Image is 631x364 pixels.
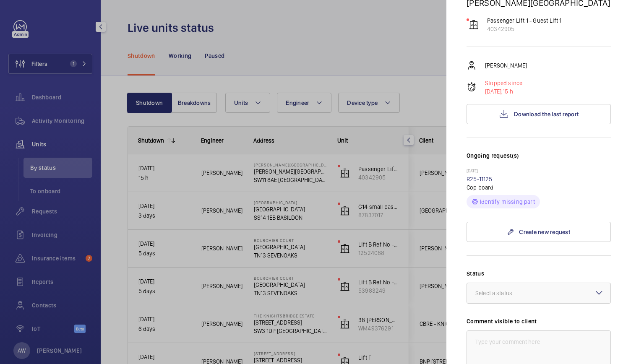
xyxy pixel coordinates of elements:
[467,104,611,124] button: Download the last report
[467,222,611,242] a: Create new request
[487,16,562,25] p: Passenger Lift 1 - Guest Lift 1
[469,20,479,30] img: elevator.svg
[485,61,527,70] p: [PERSON_NAME]
[514,111,579,117] span: Download the last report
[467,269,611,278] label: Status
[467,151,611,168] h3: Ongoing request(s)
[467,168,611,175] p: [DATE]
[485,87,522,96] p: 15 h
[485,88,503,95] span: [DATE],
[467,183,611,192] p: Cop board
[475,289,533,297] div: Select a status
[485,79,522,87] p: Stopped since
[467,317,611,325] label: Comment visible to client
[480,198,535,206] p: Identify missing part
[467,176,493,182] a: R25-11125
[487,25,562,33] p: 40342905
